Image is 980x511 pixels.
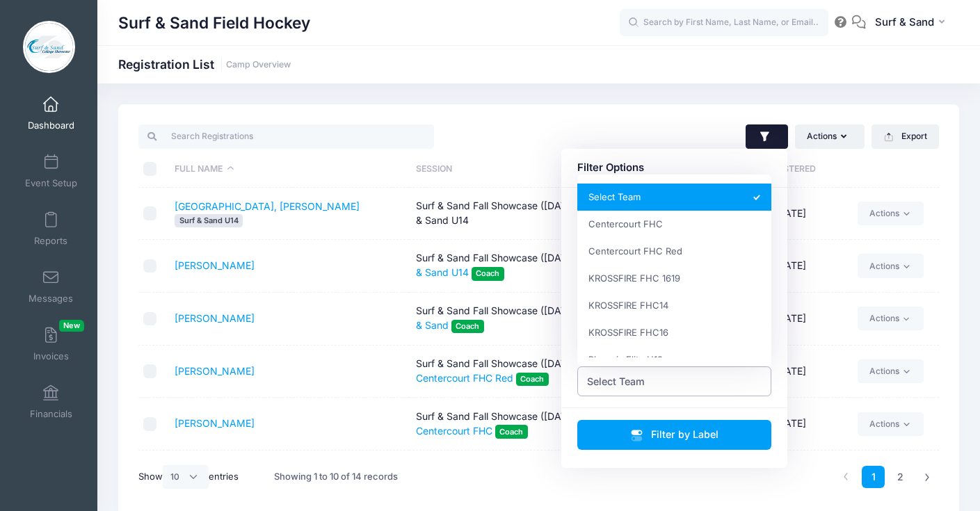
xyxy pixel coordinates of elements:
[730,188,851,240] td: [DATE]
[858,202,924,225] a: Actions
[28,120,74,131] span: Dashboard
[889,466,912,489] a: 2
[730,240,851,293] td: [DATE]
[168,151,409,188] th: Full Name: activate to sort column descending
[138,465,239,489] label: Show entries
[577,184,772,211] li: Select Team
[472,267,504,280] span: Coach
[138,124,434,148] input: Search Registrations
[866,7,959,39] button: Surf & Sand
[795,124,865,148] button: Actions
[730,451,851,503] td: [DATE]
[29,293,73,305] span: Messages
[59,320,84,332] span: New
[858,412,924,436] a: Actions
[175,312,255,324] a: [PERSON_NAME]
[451,320,484,333] span: Coach
[175,200,360,212] a: [GEOGRAPHIC_DATA], [PERSON_NAME]
[409,151,650,188] th: Session: activate to sort column ascending
[577,160,772,175] div: Filter Options
[175,417,255,429] a: [PERSON_NAME]
[730,293,851,346] td: [DATE]
[118,57,291,72] h1: Registration List
[18,320,84,368] a: InvoicesNew
[730,151,851,188] th: Registered: activate to sort column ascending
[587,374,645,389] span: Select Team
[18,378,84,426] a: Financials
[175,365,255,377] a: [PERSON_NAME]
[409,240,650,293] td: Surf & Sand Fall Showcase ([DATE]) (7v7)
[730,346,851,398] td: [DATE]
[577,211,772,238] li: Centercourt FHC
[409,188,650,240] td: Surf & Sand Fall Showcase ([DATE]) (7v7) Surf & Sand U14
[577,420,772,450] button: Filter by Label
[862,466,885,489] a: 1
[274,461,398,493] div: Showing 1 to 10 of 14 records
[858,359,924,383] a: Actions
[577,319,772,346] li: KROSSFIRE FHC16
[18,262,84,311] a: Messages
[226,60,291,70] a: Camp Overview
[875,15,934,30] span: Surf & Sand
[409,346,650,398] td: Surf & Sand Fall Showcase ([DATE]) (7v7)
[23,21,75,73] img: Surf & Sand Field Hockey
[577,265,772,292] li: KROSSFIRE FHC 1619
[620,9,828,37] input: Search by First Name, Last Name, or Email...
[577,292,772,319] li: KROSSFIRE FHC14
[730,398,851,451] td: [DATE]
[409,451,650,503] td: Surf & Sand Fall Showcase ([DATE]) (7v7)
[30,408,72,420] span: Financials
[34,235,67,247] span: Reports
[18,204,84,253] a: Reports
[577,346,772,373] li: Phoenix Elite U12
[33,350,69,362] span: Invoices
[858,254,924,277] a: Actions
[416,425,492,437] a: Centercourt FHC
[409,293,650,346] td: Surf & Sand Fall Showcase ([DATE]) (7v7)
[175,259,255,271] a: [PERSON_NAME]
[163,465,209,489] select: Showentries
[858,307,924,330] a: Actions
[577,238,772,265] li: Centercourt FHC Red
[18,147,84,195] a: Event Setup
[871,124,939,148] button: Export
[18,89,84,138] a: Dashboard
[416,372,513,384] a: Centercourt FHC Red
[495,425,528,438] span: Coach
[409,398,650,451] td: Surf & Sand Fall Showcase ([DATE]) (7v7)
[516,373,549,386] span: Coach
[118,7,310,39] h1: Surf & Sand Field Hockey
[175,214,243,227] span: Surf & Sand U14
[25,177,77,189] span: Event Setup
[577,366,772,396] span: Select Team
